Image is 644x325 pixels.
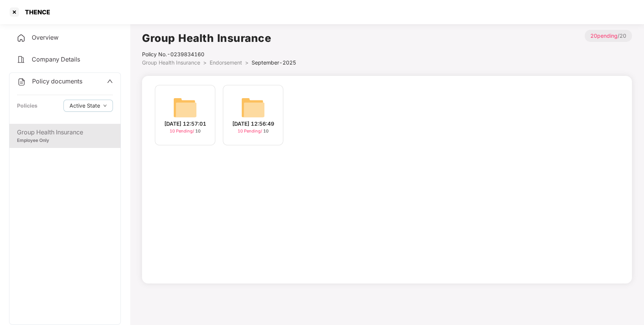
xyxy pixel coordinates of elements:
span: down [103,104,107,108]
div: [DATE] 12:57:01 [164,120,206,128]
p: / 20 [585,30,632,42]
span: > [203,59,207,66]
span: > [245,59,249,66]
img: svg+xml;base64,PHN2ZyB4bWxucz0iaHR0cDovL3d3dy53My5vcmcvMjAwMC9zdmciIHdpZHRoPSIyNCIgaGVpZ2h0PSIyNC... [17,77,26,86]
h1: Group Health Insurance [142,30,296,46]
button: Active Statedown [63,100,113,112]
div: Policy No.- 0239834160 [142,50,296,59]
span: 10 Pending / [238,128,263,134]
div: 10 [238,128,269,134]
img: svg+xml;base64,PHN2ZyB4bWxucz0iaHR0cDovL3d3dy53My5vcmcvMjAwMC9zdmciIHdpZHRoPSIyNCIgaGVpZ2h0PSIyNC... [17,55,26,64]
div: Policies [17,102,37,110]
img: svg+xml;base64,PHN2ZyB4bWxucz0iaHR0cDovL3d3dy53My5vcmcvMjAwMC9zdmciIHdpZHRoPSI2NCIgaGVpZ2h0PSI2NC... [173,95,197,120]
img: svg+xml;base64,PHN2ZyB4bWxucz0iaHR0cDovL3d3dy53My5vcmcvMjAwMC9zdmciIHdpZHRoPSI2NCIgaGVpZ2h0PSI2NC... [241,95,265,120]
span: Company Details [32,55,80,63]
span: up [107,78,113,84]
span: Group Health Insurance [142,59,200,66]
span: Active State [69,102,100,110]
div: Employee Only [17,137,113,144]
span: September-2025 [252,59,296,66]
div: 10 [170,128,201,134]
div: THENCE [20,8,50,16]
div: [DATE] 12:56:49 [232,120,274,128]
span: 20 pending [590,32,618,39]
span: Policy documents [32,77,82,85]
span: Endorsement [210,59,242,66]
span: Overview [32,34,59,41]
span: 10 Pending / [170,128,195,134]
img: svg+xml;base64,PHN2ZyB4bWxucz0iaHR0cDovL3d3dy53My5vcmcvMjAwMC9zdmciIHdpZHRoPSIyNCIgaGVpZ2h0PSIyNC... [17,34,26,43]
div: Group Health Insurance [17,128,113,137]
